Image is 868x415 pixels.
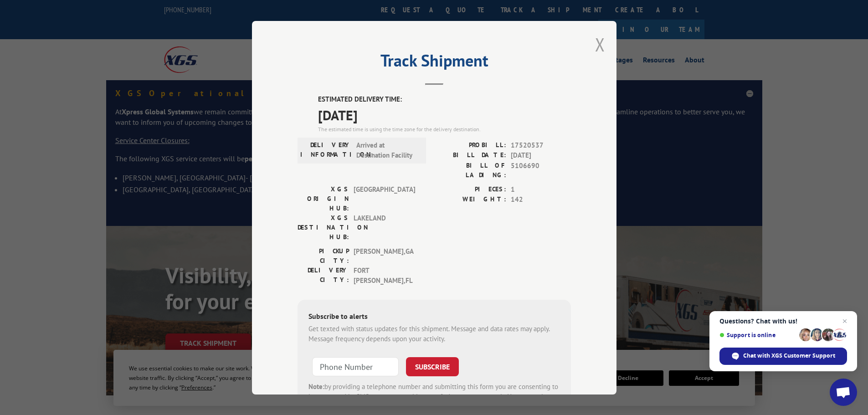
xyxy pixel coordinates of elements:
[318,94,571,105] label: ESTIMATED DELIVERY TIME:
[354,246,415,265] span: [PERSON_NAME] , GA
[354,184,415,213] span: [GEOGRAPHIC_DATA]
[511,150,571,161] span: [DATE]
[434,195,506,205] label: WEIGHT:
[830,379,857,406] a: Open chat
[434,140,506,150] label: PROBILL:
[511,195,571,205] span: 142
[511,160,571,179] span: 5106690
[318,125,571,133] div: The estimated time is using the time zone for the delivery destination.
[298,213,349,241] label: XGS DESTINATION HUB:
[719,332,796,338] span: Support is online
[595,32,605,56] button: Close modal
[308,310,560,323] div: Subscribe to alerts
[298,54,571,72] h2: Track Shipment
[354,213,415,241] span: LAKELAND
[434,160,506,179] label: BILL OF LADING:
[308,381,560,412] div: by providing a telephone number and submitting this form you are consenting to be contacted by SM...
[719,318,847,325] span: Questions? Chat with us!
[406,357,459,376] button: SUBSCRIBE
[434,184,506,195] label: PIECES:
[308,382,324,390] strong: Note:
[298,265,349,286] label: DELIVERY CITY:
[511,140,571,150] span: 17520537
[354,265,415,286] span: FORT [PERSON_NAME] , FL
[511,184,571,195] span: 1
[300,140,352,160] label: DELIVERY INFORMATION:
[719,348,847,365] span: Chat with XGS Customer Support
[318,104,571,125] span: [DATE]
[743,352,835,360] span: Chat with XGS Customer Support
[298,246,349,265] label: PICKUP CITY:
[434,150,506,161] label: BILL DATE:
[298,184,349,213] label: XGS ORIGIN HUB:
[308,323,560,344] div: Get texted with status updates for this shipment. Message and data rates may apply. Message frequ...
[312,357,399,376] input: Phone Number
[356,140,418,160] span: Arrived at Destination Facility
